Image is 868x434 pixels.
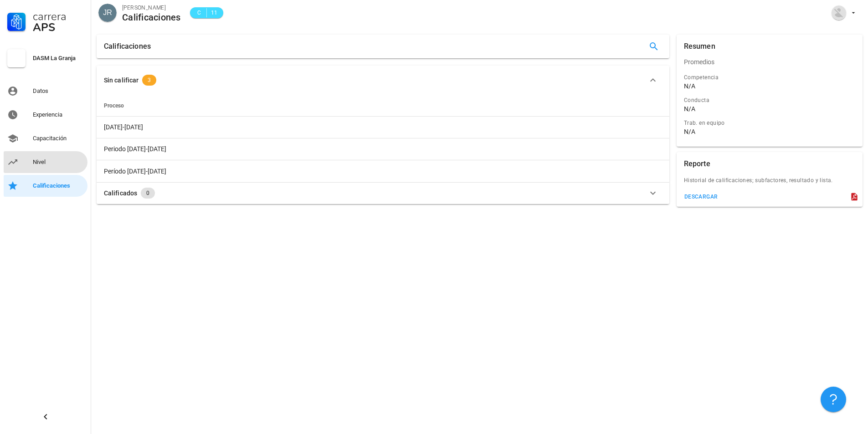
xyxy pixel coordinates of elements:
[684,73,855,82] div: Competencia
[684,152,710,176] div: Reporte
[4,80,87,102] a: Datos
[684,105,695,113] div: N/A
[4,151,87,173] a: Nivel
[33,111,84,118] div: Experiencia
[33,87,84,95] div: Datos
[97,182,669,204] button: Calificados 0
[104,35,151,58] div: Calificaciones
[684,118,855,128] div: Trab. en equipo
[104,102,124,109] span: Proceso
[122,3,181,12] div: [PERSON_NAME]
[680,190,722,203] button: descargar
[104,123,143,131] span: [DATE]-[DATE]
[33,135,84,142] div: Capacitación
[832,5,846,20] div: avatar
[33,158,84,166] div: Nivel
[146,188,149,199] span: 0
[677,51,863,73] div: Promedios
[195,8,203,17] span: C
[97,66,669,95] button: Sin calificar 3
[104,145,166,153] span: Periodo [DATE]-[DATE]
[4,104,87,126] a: Experiencia
[148,75,151,86] span: 3
[104,75,139,85] div: Sin calificar
[684,82,695,90] div: N/A
[104,168,166,175] span: Período [DATE]-[DATE]
[4,128,87,149] a: Capacitación
[33,55,84,62] div: DASM La Granja
[103,4,112,22] span: JR
[122,12,181,22] div: Calificaciones
[677,176,863,190] div: Historial de calificaciones; subfactores, resultado y lista.
[33,11,84,22] div: Carrera
[4,175,87,197] a: Calificaciones
[684,35,715,58] div: Resumen
[97,95,669,117] th: Proceso
[98,4,117,22] div: avatar
[33,182,84,189] div: Calificaciones
[104,188,137,198] div: Calificados
[211,8,218,17] span: 11
[33,22,84,33] div: APS
[684,194,718,200] div: descargar
[684,128,695,136] div: N/A
[684,96,855,105] div: Conducta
